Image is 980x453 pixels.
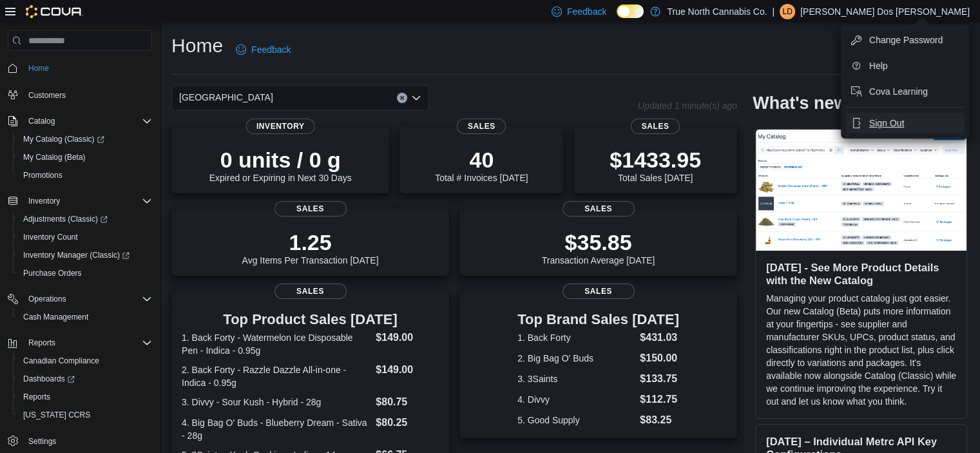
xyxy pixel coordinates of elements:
a: Reports [18,389,55,405]
span: [US_STATE] CCRS [23,410,90,420]
button: Help [846,55,965,76]
span: Sign Out [869,117,904,130]
h1: Home [171,33,223,59]
dt: 2. Back Forty - Razzle Dazzle All-in-one - Indica - 0.95g [182,363,370,389]
a: Feedback [231,37,296,63]
button: Catalog [3,112,157,130]
span: Inventory [246,119,315,134]
span: Home [28,63,49,73]
dd: $150.00 [640,351,679,366]
div: Expired or Expiring in Next 30 Days [209,147,352,183]
span: [GEOGRAPHIC_DATA] [179,90,273,105]
span: Settings [23,433,152,449]
button: Reports [3,334,157,352]
span: Dashboards [23,374,75,384]
a: My Catalog (Beta) [18,149,91,165]
a: My Catalog (Classic) [18,131,110,147]
span: Adjustments (Classic) [18,211,152,227]
span: Help [869,59,888,72]
span: Inventory Count [23,232,78,242]
button: Change Password [846,30,965,50]
a: Dashboards [13,370,157,388]
h3: Top Product Sales [DATE] [182,312,439,327]
span: Sales [562,284,635,299]
span: Sales [562,201,635,217]
p: 40 [435,147,528,173]
span: Home [23,60,152,76]
span: LD [782,4,792,19]
p: $35.85 [542,229,655,255]
span: Change Password [869,34,943,46]
span: Reports [23,335,152,351]
h3: Top Brand Sales [DATE] [517,312,679,327]
button: Settings [3,432,157,450]
p: $1433.95 [610,147,701,173]
button: Cova Learning [846,81,965,102]
span: Operations [28,294,66,304]
button: Customers [3,85,157,104]
p: True North Cannabis Co. [667,4,767,19]
button: Sign Out [846,113,965,133]
span: Promotions [23,170,62,180]
dt: 2. Big Bag O' Buds [517,352,635,365]
button: Clear input [397,93,407,103]
dt: 5. Good Supply [517,414,635,427]
div: Avg Items Per Transaction [DATE] [242,229,379,265]
p: [PERSON_NAME] Dos [PERSON_NAME] [800,4,970,19]
a: Purchase Orders [18,265,87,281]
a: Canadian Compliance [18,353,104,369]
span: Inventory [28,196,60,206]
span: My Catalog (Beta) [23,152,86,162]
a: Customers [23,88,71,103]
button: Home [3,59,157,77]
span: Reports [18,389,152,405]
a: Cash Management [18,309,93,325]
button: My Catalog (Beta) [13,148,157,166]
h3: [DATE] - See More Product Details with the New Catalog [766,261,956,287]
span: Canadian Compliance [18,353,152,369]
dt: 3. Divvy - Sour Kush - Hybrid - 28g [182,396,370,409]
dd: $431.03 [640,330,679,345]
span: Cash Management [18,309,152,325]
span: Customers [23,86,152,102]
button: [US_STATE] CCRS [13,406,157,424]
p: 0 units / 0 g [209,147,352,173]
dd: $80.25 [376,415,439,430]
span: Sales [274,201,347,217]
span: Adjustments (Classic) [23,214,108,224]
div: Total Sales [DATE] [610,147,701,183]
p: | [772,4,774,19]
a: Home [23,61,54,76]
dd: $133.75 [640,371,679,387]
span: Reports [28,338,55,348]
a: Dashboards [18,371,80,387]
input: Dark Mode [617,5,644,18]
p: Managing your product catalog just got easier. Our new Catalog (Beta) puts more information at yo... [766,292,956,408]
span: Sales [631,119,680,134]
span: Feedback [567,5,606,18]
dt: 1. Back Forty - Watermelon Ice Disposable Pen - Indica - 0.95g [182,331,370,357]
dt: 3. 3Saints [517,372,635,385]
dd: $83.25 [640,412,679,428]
button: Inventory [23,193,65,209]
button: Inventory [3,192,157,210]
button: Open list of options [411,93,421,103]
dt: 4. Divvy [517,393,635,406]
h2: What's new [753,93,847,113]
span: Customers [28,90,66,101]
dd: $80.75 [376,394,439,410]
span: Washington CCRS [18,407,152,423]
dt: 1. Back Forty [517,331,635,344]
span: Inventory Count [18,229,152,245]
span: Dark Mode [617,18,617,19]
p: Updated 1 minute(s) ago [638,101,737,111]
dd: $112.75 [640,392,679,407]
a: Promotions [18,168,68,183]
span: My Catalog (Classic) [23,134,104,144]
a: Inventory Manager (Classic) [13,246,157,264]
a: Inventory Count [18,229,83,245]
img: Cova [26,5,83,18]
span: Operations [23,291,152,307]
button: Operations [3,290,157,308]
span: Feedback [251,43,291,56]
